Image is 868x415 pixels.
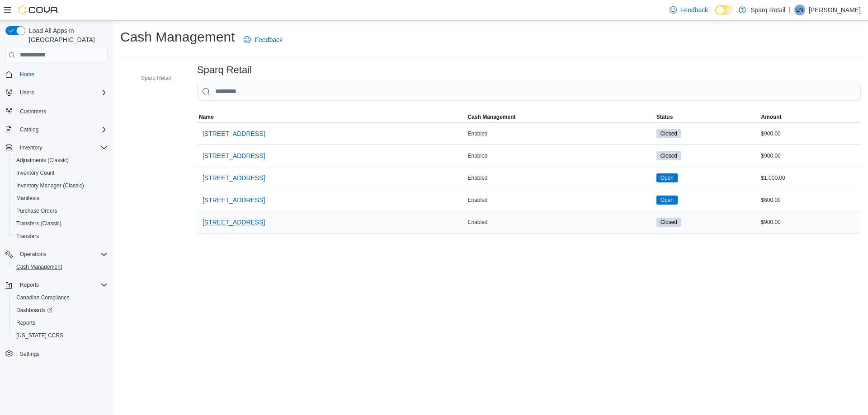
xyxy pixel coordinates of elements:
[203,173,265,182] span: [STREET_ADDRESS]
[13,218,108,229] span: Transfers (Classic)
[656,218,681,227] span: Closed
[13,205,61,216] a: Purchase Orders
[197,112,466,122] button: Name
[9,192,111,205] button: Manifests
[2,86,111,99] button: Users
[761,113,781,121] span: Amount
[16,280,42,290] button: Reports
[25,26,108,44] span: Load All Apps in [GEOGRAPHIC_DATA]
[13,330,108,341] span: Washington CCRS
[2,248,111,261] button: Operations
[466,217,654,228] div: Enabled
[759,112,861,122] button: Amount
[197,83,861,101] input: This is a search bar. As you type, the results lower in the page will automatically filter.
[16,124,108,135] span: Catalog
[656,151,681,160] span: Closed
[656,129,681,138] span: Closed
[759,150,861,161] div: $900.00
[128,73,175,84] button: Sparq Retail
[16,233,39,240] span: Transfers
[5,64,108,384] nav: Complex example
[466,150,654,161] div: Enabled
[9,154,111,167] button: Adjustments (Classic)
[759,195,861,205] div: $600.00
[20,89,34,96] span: Users
[9,217,111,230] button: Transfers (Classic)
[16,106,50,117] a: Customers
[13,305,108,316] span: Dashboards
[9,329,111,342] button: [US_STATE] CCRS
[9,179,111,192] button: Inventory Manager (Classic)
[16,87,108,98] span: Users
[16,307,52,314] span: Dashboards
[199,169,269,187] button: [STREET_ADDRESS]
[199,113,214,121] span: Name
[13,180,88,191] a: Inventory Manager (Classic)
[20,126,38,133] span: Catalog
[16,69,38,80] a: Home
[16,124,42,135] button: Catalog
[789,5,791,15] p: |
[16,332,63,339] span: [US_STATE] CCRS
[16,157,69,164] span: Adjustments (Classic)
[680,5,708,14] span: Feedback
[656,196,678,205] span: Open
[9,167,111,179] button: Inventory Count
[2,123,111,136] button: Catalog
[656,113,673,121] span: Status
[16,169,55,177] span: Inventory Count
[759,173,861,183] div: $1,000.00
[715,15,716,15] span: Dark Mode
[796,5,803,15] span: LN
[13,193,108,204] span: Manifests
[199,213,269,231] button: [STREET_ADDRESS]
[13,155,72,166] a: Adjustments (Classic)
[120,28,235,46] h1: Cash Management
[255,35,282,44] span: Feedback
[199,191,269,209] button: [STREET_ADDRESS]
[9,261,111,273] button: Cash Management
[466,128,654,139] div: Enabled
[20,144,42,151] span: Inventory
[16,142,46,153] button: Inventory
[666,1,712,19] a: Feedback
[13,168,108,178] span: Inventory Count
[16,220,61,227] span: Transfers (Classic)
[13,231,108,242] span: Transfers
[16,348,108,359] span: Settings
[13,168,58,178] a: Inventory Count
[203,196,265,205] span: [STREET_ADDRESS]
[197,65,252,75] h3: Sparq Retail
[13,317,39,328] a: Reports
[203,218,265,227] span: [STREET_ADDRESS]
[660,218,677,226] span: Closed
[13,180,108,191] span: Inventory Manager (Classic)
[16,349,43,359] a: Settings
[13,292,73,303] a: Canadian Compliance
[16,207,57,214] span: Purchase Orders
[13,193,43,204] a: Manifests
[809,5,861,15] p: [PERSON_NAME]
[16,294,70,301] span: Canadian Compliance
[656,173,678,182] span: Open
[16,87,38,98] button: Users
[13,155,108,166] span: Adjustments (Classic)
[9,317,111,329] button: Reports
[203,129,265,138] span: [STREET_ADDRESS]
[2,347,111,360] button: Settings
[9,304,111,317] a: Dashboards
[794,5,805,15] div: Logan Nydam
[759,217,861,228] div: $900.00
[20,251,47,258] span: Operations
[16,69,108,80] span: Home
[16,182,84,189] span: Inventory Manager (Classic)
[16,263,62,270] span: Cash Management
[13,261,108,272] span: Cash Management
[13,292,108,303] span: Canadian Compliance
[16,319,35,326] span: Reports
[660,174,674,182] span: Open
[20,71,34,78] span: Home
[466,173,654,183] div: Enabled
[467,113,515,121] span: Cash Management
[13,231,42,242] a: Transfers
